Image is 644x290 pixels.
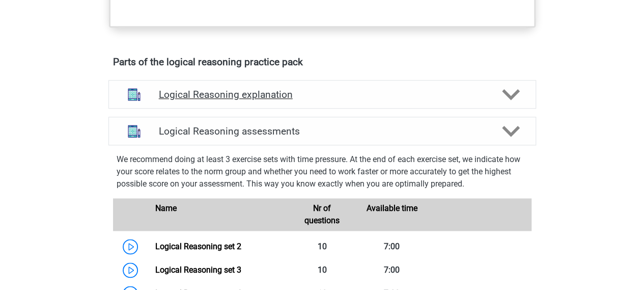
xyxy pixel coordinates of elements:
h4: Logical Reasoning explanation [159,89,486,100]
div: Name [148,202,287,227]
div: Available time [357,202,427,227]
img: logical reasoning assessments [121,118,147,144]
a: assessments Logical Reasoning assessments [104,117,540,145]
img: logical reasoning explanations [121,82,147,108]
div: Nr of questions [287,202,357,227]
a: Logical Reasoning set 3 [155,265,241,275]
p: We recommend doing at least 3 exercise sets with time pressure. At the end of each exercise set, ... [117,153,528,190]
h4: Logical Reasoning assessments [159,125,486,137]
a: Logical Reasoning set 2 [155,242,241,251]
a: explanations Logical Reasoning explanation [104,80,540,109]
h4: Parts of the logical reasoning practice pack [113,56,531,68]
